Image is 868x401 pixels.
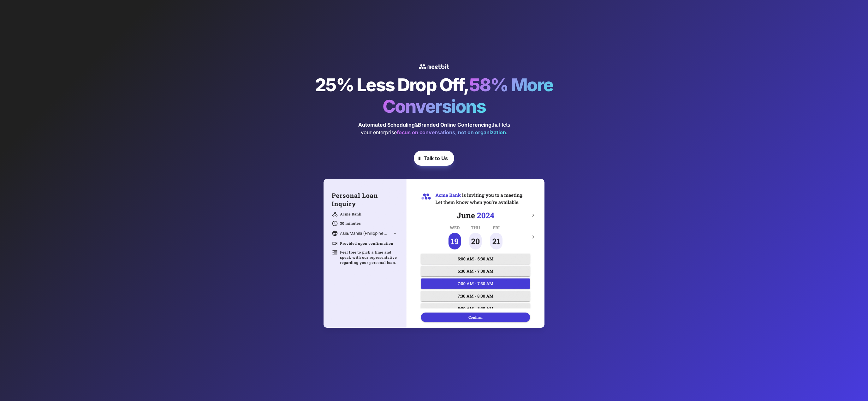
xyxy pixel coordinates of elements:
[415,122,418,128] span: &
[358,122,415,128] strong: Automated Scheduling
[414,147,454,169] a: Talk to Us
[315,74,469,96] span: 25% Less Drop Off,
[418,122,491,128] strong: Branded Online Conferencing
[424,155,448,161] strong: Talk to Us
[383,74,560,117] span: 58% More Conversions
[414,151,454,166] button: Talk to Us
[397,129,506,135] strong: focus on conversations, not on organization
[506,129,508,135] span: .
